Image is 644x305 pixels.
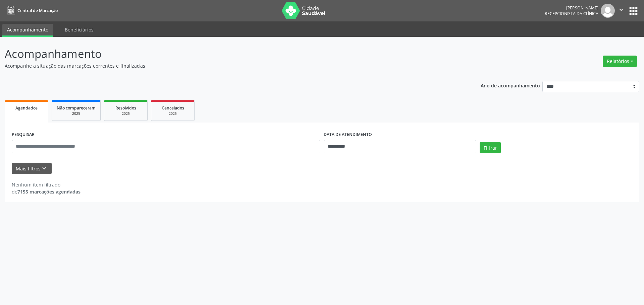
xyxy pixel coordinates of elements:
strong: 7155 marcações agendadas [17,188,80,195]
span: Resolvidos [115,105,136,111]
div: 2025 [109,111,143,116]
label: DATA DE ATENDIMENTO [324,130,372,140]
button:  [615,4,628,18]
button: apps [628,5,639,17]
div: 2025 [156,111,190,116]
a: Acompanhamento [2,24,53,37]
span: Central de Marcação [17,8,58,13]
span: Agendados [15,105,38,111]
div: 2025 [57,111,96,116]
i: keyboard_arrow_down [41,165,48,172]
span: Não compareceram [57,105,96,111]
a: Beneficiários [60,24,98,35]
div: [PERSON_NAME] [545,5,598,11]
p: Ano de acompanhamento [481,81,540,89]
label: PESQUISAR [12,130,35,140]
button: Relatórios [603,56,637,67]
button: Filtrar [480,142,501,153]
button: Mais filtroskeyboard_arrow_down [12,163,52,174]
p: Acompanhamento [5,46,449,62]
span: Recepcionista da clínica [545,11,598,16]
i:  [618,6,625,13]
span: Cancelados [162,105,184,111]
img: img [601,4,615,18]
div: de [12,188,80,195]
a: Central de Marcação [5,5,58,16]
p: Acompanhe a situação das marcações correntes e finalizadas [5,62,449,69]
div: Nenhum item filtrado [12,181,80,188]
